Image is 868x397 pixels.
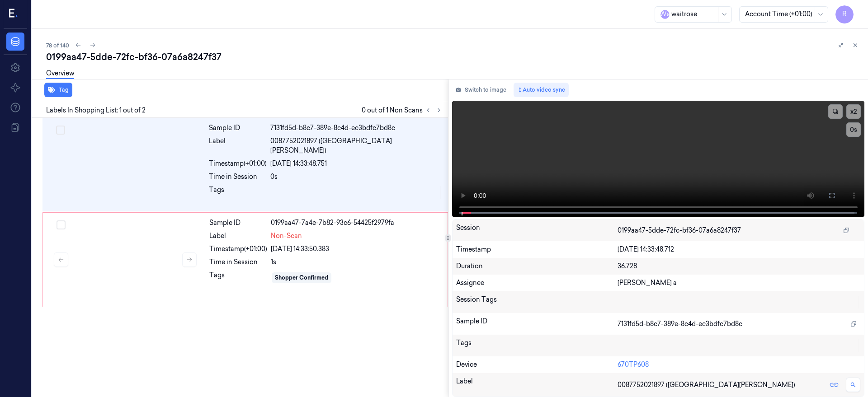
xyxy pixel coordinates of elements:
div: [PERSON_NAME] a [618,278,860,288]
button: Select row [56,126,65,135]
div: Tags [209,271,267,285]
button: x2 [846,104,861,119]
button: Switch to image [452,83,510,97]
div: [DATE] 14:33:48.751 [270,159,443,168]
button: R [835,5,854,23]
div: Session Tags [456,295,618,309]
div: 0199aa47-5dde-72fc-bf36-07a6a8247f37 [46,51,861,63]
div: Label [456,377,618,393]
div: 670TP608 [618,360,860,369]
div: [DATE] 14:33:50.383 [271,244,442,254]
div: Label [209,231,267,241]
div: 7131fd5d-b8c7-389e-8c4d-ec3bdfc7bd8c [270,123,443,133]
div: 36.728 [618,262,860,271]
div: 0s [270,172,443,182]
div: Shopper Confirmed [275,274,328,282]
button: Select row [57,220,66,229]
button: Auto video sync [514,83,569,97]
span: 0199aa47-5dde-72fc-bf36-07a6a8247f37 [618,226,741,235]
span: 78 of 140 [46,42,69,49]
button: Tag [44,83,72,97]
span: 7131fd5d-b8c7-389e-8c4d-ec3bdfc7bd8c [618,319,742,329]
div: [DATE] 14:33:48.712 [618,245,860,254]
span: 0087752021897 ([GEOGRAPHIC_DATA][PERSON_NAME]) [270,136,443,155]
div: Duration [456,262,618,271]
div: 1s [271,257,442,267]
div: Session [456,223,618,238]
div: Time in Session [209,172,267,182]
div: Sample ID [209,123,267,133]
span: Labels In Shopping List: 1 out of 2 [46,106,146,115]
span: W a [660,10,670,19]
a: Overview [46,69,74,79]
div: Timestamp [456,245,618,254]
div: Tags [456,338,618,353]
div: Timestamp (+01:00) [209,159,267,168]
span: 0 out of 1 Non Scans [362,105,444,116]
button: 0s [846,122,861,137]
div: Sample ID [209,218,267,228]
div: Tags [209,185,267,200]
div: Label [209,136,267,155]
span: 0087752021897 ([GEOGRAPHIC_DATA][PERSON_NAME]) [618,380,795,390]
div: 0199aa47-7a4e-7b82-93c6-54425f2979fa [271,218,442,228]
div: Sample ID [456,317,618,331]
div: Device [456,360,618,369]
span: Non-Scan [271,231,302,241]
div: Assignee [456,278,618,288]
div: Timestamp (+01:00) [209,244,267,254]
div: Time in Session [209,257,267,267]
